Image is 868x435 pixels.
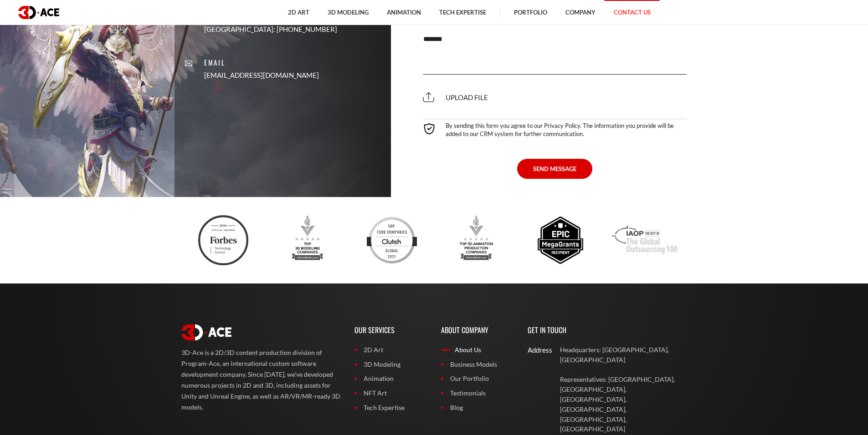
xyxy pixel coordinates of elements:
[423,119,687,138] div: By sending this form you agree to our Privacy Policy. The information you provide will be added t...
[560,345,687,365] p: Headquarters: [GEOGRAPHIC_DATA], [GEOGRAPHIC_DATA]
[451,215,501,265] img: Top 3d animation production companies designrush 2023
[441,374,514,384] a: Our Portfolio
[18,6,59,19] img: logo dark
[528,315,687,345] p: Get In Touch
[354,374,427,384] a: Animation
[612,215,678,265] img: Iaop award
[181,347,341,413] p: 3D-Ace is a 2D/3D content production division of Program-Ace, an international custom software de...
[181,324,231,341] img: logo white
[354,359,427,369] a: 3D Modeling
[354,403,427,413] a: Tech Expertise
[354,345,427,355] a: 2D Art
[423,93,488,101] span: Upload file
[517,159,592,179] button: SEND MESSAGE
[354,315,427,345] p: Our Services
[528,345,543,355] div: Address
[441,403,514,413] a: Blog
[204,71,319,81] a: [EMAIL_ADDRESS][DOMAIN_NAME]
[367,215,417,265] img: Clutch top developers
[535,215,586,265] img: Epic megagrants recipient
[560,374,687,434] p: Representatives: [GEOGRAPHIC_DATA], [GEOGRAPHIC_DATA], [GEOGRAPHIC_DATA], [GEOGRAPHIC_DATA], [GEO...
[441,315,514,345] p: About Company
[441,388,514,398] a: Testimonials
[204,24,337,35] p: [GEOGRAPHIC_DATA]: [PHONE_NUMBER]
[441,345,514,355] a: About Us
[282,215,333,265] img: Top 3d modeling companies designrush award 2023
[354,388,427,398] a: NFT Art
[560,345,687,434] a: Headquarters: [GEOGRAPHIC_DATA], [GEOGRAPHIC_DATA] Representatives: [GEOGRAPHIC_DATA], [GEOGRAPHI...
[441,359,514,369] a: Business Models
[198,215,248,265] img: Ftc badge 3d ace 2024
[204,57,319,68] p: Email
